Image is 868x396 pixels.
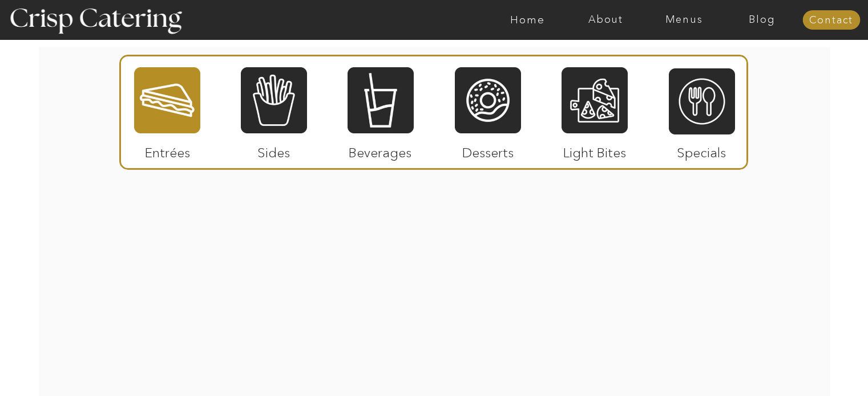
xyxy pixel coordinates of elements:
[664,133,740,166] p: Specials
[236,133,312,166] p: Sides
[557,133,633,166] p: Light Bites
[488,14,567,26] a: Home
[450,133,526,166] p: Desserts
[130,133,205,166] p: Entrées
[567,14,645,26] a: About
[802,15,860,26] a: Contact
[645,14,723,26] a: Menus
[342,133,418,166] p: Beverages
[723,14,801,26] a: Blog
